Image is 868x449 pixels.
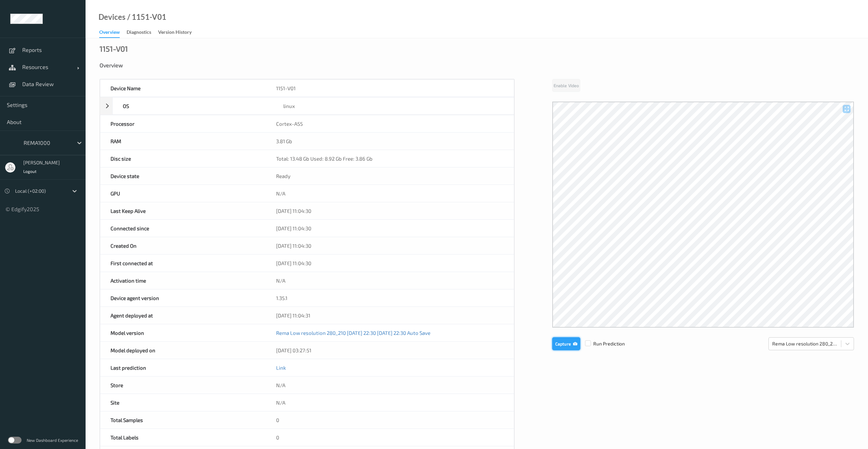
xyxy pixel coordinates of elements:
div: N/A [266,377,514,394]
div: Activation time [100,272,266,289]
span: Run Prediction [580,340,625,347]
div: Device Name [100,80,266,97]
div: Total: 13.48 Gb Used: 8.92 Gb Free: 3.86 Gb [266,150,514,167]
div: Created On [100,237,266,254]
div: 1151-V01 [100,45,128,52]
div: RAM [100,133,266,150]
div: 1.35.1 [266,289,514,307]
div: Model version [100,324,266,341]
div: linux [273,97,514,114]
div: Device state [100,167,266,185]
div: [DATE] 11:04:30 [266,220,514,237]
div: Processor [100,115,266,132]
div: First connected at [100,255,266,272]
a: Devices [99,14,126,21]
div: [DATE] 03:27:51 [266,342,514,359]
div: Device agent version [100,289,266,307]
div: Diagnostics [127,29,151,37]
div: [DATE] 11:04:31 [266,307,514,324]
div: [DATE] 11:04:30 [266,255,514,272]
div: [DATE] 11:04:30 [266,237,514,254]
button: Enable Video [552,79,580,92]
a: Rema Low resolution 280_210 [DATE] 22:30 [DATE] 22:30 Auto Save [276,330,430,336]
a: Overview [99,28,127,38]
div: Connected since [100,220,266,237]
a: Link [276,365,286,371]
div: 1151-V01 [266,80,514,97]
div: 0 [266,411,514,428]
div: N/A [266,272,514,289]
div: Total Samples [100,411,266,428]
div: GPU [100,185,266,202]
div: [DATE] 11:04:30 [266,202,514,219]
div: Model deployed on [100,342,266,359]
div: N/A [266,394,514,411]
div: Agent deployed at [100,307,266,324]
div: Version History [158,29,192,37]
div: / 1151-V01 [126,14,166,21]
div: Disc size [100,150,266,167]
div: Cortex-A55 [266,115,514,132]
div: 0 [266,429,514,446]
div: Ready [266,167,514,185]
a: Diagnostics [127,28,158,37]
div: OS [113,97,273,114]
div: N/A [266,185,514,202]
div: OSlinux [100,97,514,115]
div: Overview [100,62,854,69]
div: Last Keep Alive [100,202,266,219]
a: Version History [158,28,198,37]
button: Capture [552,337,580,350]
div: Total Labels [100,429,266,446]
div: 3.81 Gb [266,133,514,150]
div: Store [100,377,266,394]
div: Last prediction [100,359,266,376]
div: Site [100,394,266,411]
div: Overview [99,29,120,38]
